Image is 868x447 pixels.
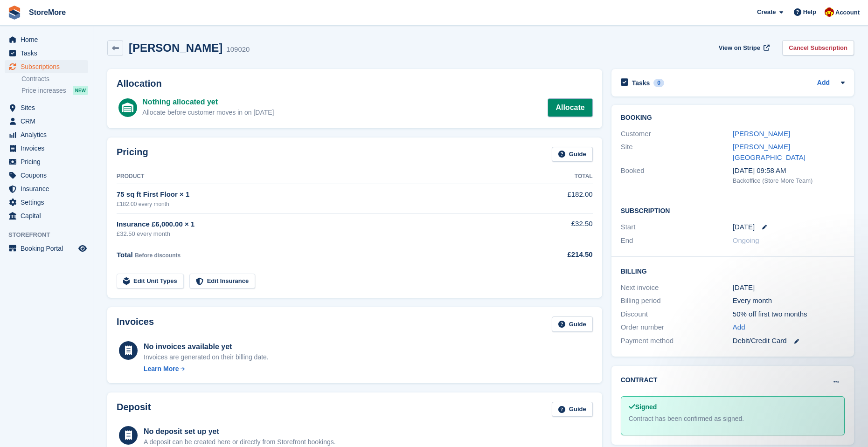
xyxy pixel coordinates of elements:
div: End [621,235,733,246]
div: 50% off first two months [733,309,845,320]
div: Start [621,222,733,233]
a: Contracts [21,75,88,83]
a: menu [5,128,88,141]
span: Tasks [21,47,76,60]
div: Every month [733,296,845,306]
div: £214.50 [519,249,593,260]
th: Product [117,169,519,184]
h2: Tasks [632,79,650,87]
a: menu [5,155,88,168]
a: menu [5,101,88,114]
a: Preview store [77,243,88,254]
span: Ongoing [733,236,759,244]
a: Cancel Subscription [782,40,854,55]
span: Insurance [21,182,76,195]
h2: Contract [621,375,658,385]
div: £182.00 every month [117,200,519,208]
div: Invoices are generated on their billing date. [144,352,269,362]
span: Pricing [21,155,76,168]
span: Settings [21,196,76,209]
h2: Billing [621,266,845,275]
a: Edit Insurance [189,274,256,289]
span: View on Stripe [719,43,760,53]
span: Create [757,7,776,17]
a: [PERSON_NAME][GEOGRAPHIC_DATA] [733,143,806,161]
a: View on Stripe [715,40,771,55]
h2: Allocation [117,78,593,89]
h2: Pricing [117,147,148,162]
div: No invoices available yet [144,341,269,352]
a: Guide [552,147,593,162]
span: Analytics [21,128,76,141]
span: Subscriptions [21,60,76,73]
span: Home [21,33,76,46]
span: Account [835,8,860,17]
div: Backoffice (Store More Team) [733,176,845,186]
a: menu [5,242,88,255]
a: menu [5,169,88,182]
div: 109020 [226,44,250,55]
a: Guide [552,316,593,332]
h2: [PERSON_NAME] [129,41,222,54]
div: Payment method [621,336,733,346]
div: Next invoice [621,282,733,293]
div: NEW [73,86,88,95]
span: Total [117,251,133,259]
div: 75 sq ft First Floor × 1 [117,189,519,200]
a: menu [5,142,88,155]
img: Store More Team [825,7,834,17]
div: £32.50 every month [117,229,519,239]
div: Order number [621,322,733,333]
a: Add [733,322,745,333]
span: Before discounts [135,252,181,259]
a: Add [817,78,830,89]
div: Contract has been confirmed as signed. [629,414,837,424]
a: Price increases NEW [21,85,88,96]
div: Nothing allocated yet [142,96,274,108]
div: 0 [653,79,664,87]
a: menu [5,33,88,46]
span: Sites [21,101,76,114]
a: StoreMore [25,5,69,20]
span: CRM [21,115,76,128]
span: Invoices [21,142,76,155]
span: Coupons [21,169,76,182]
a: Edit Unit Types [117,274,184,289]
div: Billing period [621,296,733,306]
td: £182.00 [519,184,593,213]
a: menu [5,47,88,60]
div: Insurance £6,000.00 × 1 [117,219,519,230]
div: Customer [621,129,733,139]
h2: Deposit [117,402,151,417]
time: 2025-09-28 00:00:00 UTC [733,222,755,233]
div: [DATE] [733,282,845,293]
a: Learn More [144,364,269,374]
div: Site [621,142,733,163]
a: [PERSON_NAME] [733,130,790,138]
div: Signed [629,402,837,412]
td: £32.50 [519,213,593,244]
p: A deposit can be created here or directly from Storefront bookings. [144,437,336,447]
a: menu [5,60,88,73]
a: Allocate [548,98,592,117]
div: No deposit set up yet [144,426,336,437]
th: Total [519,169,593,184]
div: [DATE] 09:58 AM [733,165,845,176]
h2: Subscription [621,206,845,215]
a: menu [5,115,88,128]
div: Allocate before customer moves in on [DATE] [142,108,274,117]
span: Storefront [8,230,93,240]
a: menu [5,182,88,195]
div: Discount [621,309,733,320]
img: stora-icon-8386f47178a22dfd0bd8f6a31ec36ba5ce8667c1dd55bd0f319d3a0aa187defe.svg [7,6,21,20]
h2: Invoices [117,316,154,332]
div: Debit/Credit Card [733,336,845,346]
a: Guide [552,402,593,417]
div: Booked [621,165,733,185]
span: Capital [21,209,76,222]
div: Learn More [144,364,179,374]
span: Price increases [21,86,66,95]
h2: Booking [621,114,845,122]
a: menu [5,196,88,209]
span: Booking Portal [21,242,76,255]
